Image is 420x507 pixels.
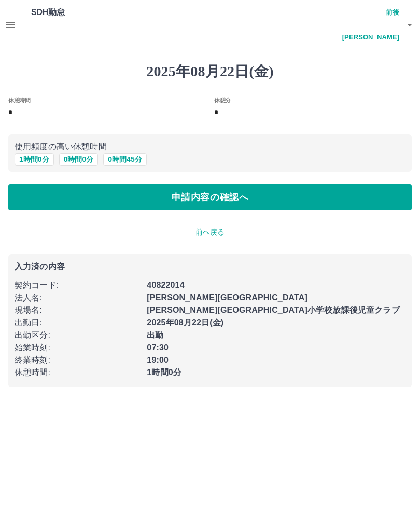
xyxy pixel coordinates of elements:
[8,227,412,238] p: 前へ戻る
[103,153,146,166] button: 0時間45分
[15,279,141,292] p: 契約コード :
[15,292,141,304] p: 法人名 :
[15,153,54,166] button: 1時間0分
[147,281,184,290] b: 40822014
[147,343,169,352] b: 07:30
[147,293,307,302] b: [PERSON_NAME][GEOGRAPHIC_DATA]
[15,141,405,153] p: 使用頻度の高い休憩時間
[15,304,141,317] p: 現場名 :
[15,329,141,341] p: 出勤区分 :
[15,341,141,354] p: 始業時刻 :
[8,63,412,80] h1: 2025年08月22日(金)
[8,184,412,210] button: 申請内容の確認へ
[147,368,181,377] b: 1時間0分
[214,96,231,104] label: 休憩分
[147,318,223,327] b: 2025年08月22日(金)
[15,317,141,329] p: 出勤日 :
[15,263,405,271] p: 入力済の内容
[147,331,163,339] b: 出勤
[15,354,141,366] p: 終業時刻 :
[147,306,399,314] b: [PERSON_NAME][GEOGRAPHIC_DATA]小学校放課後児童クラブ
[15,366,141,379] p: 休憩時間 :
[8,96,30,104] label: 休憩時間
[59,153,99,166] button: 0時間0分
[147,355,169,364] b: 19:00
